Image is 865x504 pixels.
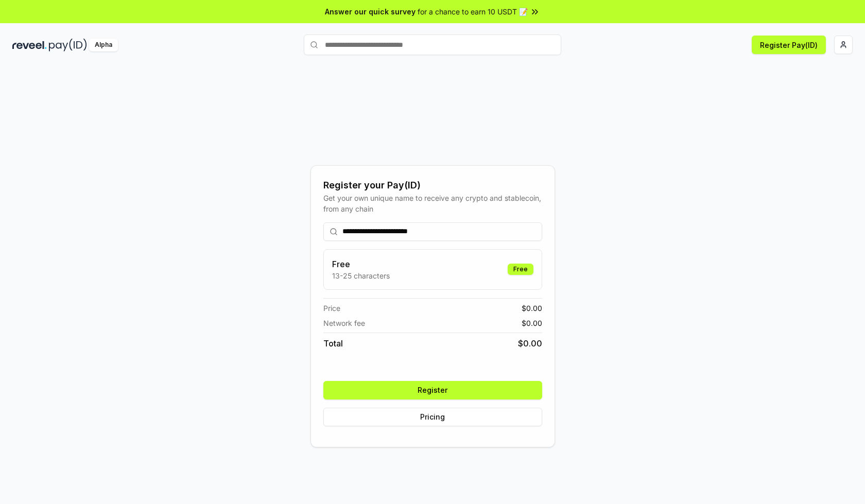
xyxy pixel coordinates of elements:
h3: Free [332,258,390,270]
img: reveel_dark [12,39,47,51]
div: Register your Pay(ID) [323,178,542,193]
span: Price [323,303,340,314]
div: Get your own unique name to receive any crypto and stablecoin, from any chain [323,193,542,214]
button: Register Pay(ID) [752,36,826,54]
span: $ 0.00 [522,318,542,328]
div: Alpha [89,39,118,51]
img: pay_id [49,39,87,51]
span: Answer our quick survey [325,6,416,17]
div: Free [508,264,533,275]
span: $ 0.00 [522,303,542,314]
p: 13-25 characters [332,270,390,281]
span: Network fee [323,318,365,328]
button: Pricing [323,408,542,426]
span: Total [323,337,343,350]
span: $ 0.00 [518,337,542,350]
span: for a chance to earn 10 USDT 📝 [418,6,528,17]
button: Register [323,381,542,399]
